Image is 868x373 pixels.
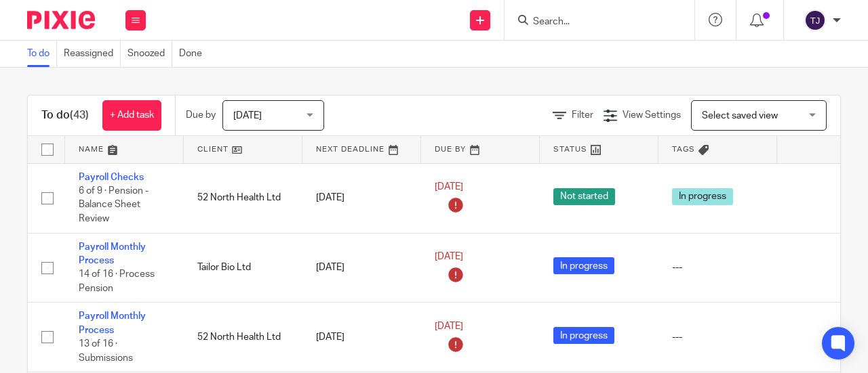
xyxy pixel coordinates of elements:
[532,16,654,28] input: Search
[79,269,155,293] span: 14 of 16 · Process Pension
[435,322,463,331] span: [DATE]
[79,242,146,265] a: Payroll Monthly Process
[702,111,778,120] span: Select saved view
[179,41,209,67] a: Done
[102,100,161,131] a: + Add task
[572,110,593,120] span: Filter
[233,111,262,120] span: [DATE]
[672,261,764,274] div: ---
[27,41,57,67] a: To do
[435,252,463,261] span: [DATE]
[672,146,695,153] span: Tags
[79,339,133,363] span: 13 of 16 · Submissions
[79,311,146,334] a: Payroll Monthly Process
[302,163,421,233] td: [DATE]
[804,9,826,31] img: svg%3E
[186,108,216,122] p: Due by
[672,330,764,344] div: ---
[302,233,421,303] td: [DATE]
[184,163,302,233] td: 52 North Health Ltd
[41,108,89,123] h1: To do
[184,233,302,303] td: Tailor Bio Ltd
[79,186,149,223] span: 6 of 9 · Pension - Balance Sheet Review
[302,303,421,372] td: [DATE]
[553,188,615,205] span: Not started
[553,257,614,274] span: In progress
[184,303,302,372] td: 52 North Health Ltd
[672,188,733,205] span: In progress
[27,11,95,29] img: Pixie
[79,173,144,182] a: Payroll Checks
[70,110,89,120] span: (43)
[127,41,172,67] a: Snoozed
[553,327,614,344] span: In progress
[623,110,681,120] span: View Settings
[435,182,463,192] span: [DATE]
[64,41,121,67] a: Reassigned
